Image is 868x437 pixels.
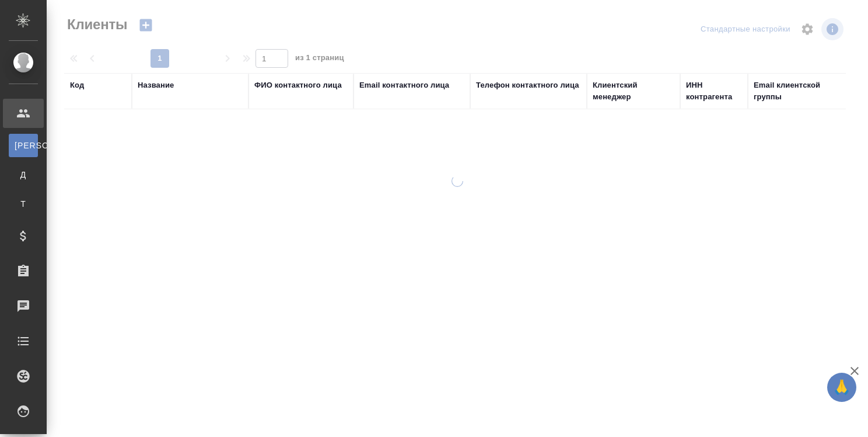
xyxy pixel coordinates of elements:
a: Т [9,192,38,216]
button: 🙏 [827,373,856,402]
span: 🙏 [832,375,852,400]
div: Email контактного лица [359,79,449,91]
a: Д [9,163,38,186]
div: Телефон контактного лица [476,79,579,91]
span: Д [15,169,32,181]
a: [PERSON_NAME] [9,134,38,157]
div: Email клиентской группы [754,79,847,103]
div: ИНН контрагента [686,79,742,103]
div: ФИО контактного лица [254,79,342,91]
div: Код [70,79,84,91]
span: Т [15,198,32,210]
div: Название [138,79,174,91]
span: [PERSON_NAME] [15,140,32,151]
div: Клиентский менеджер [593,79,674,103]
